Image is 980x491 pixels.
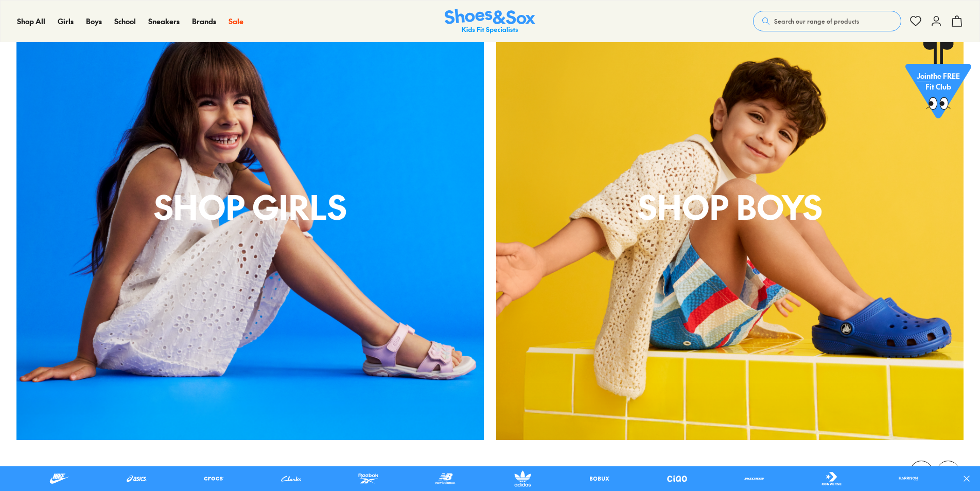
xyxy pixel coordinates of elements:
img: SNS_Logo_Responsive.svg [445,9,535,34]
p: the FREE Fit Club [905,62,971,100]
a: Boys [86,16,102,27]
a: Shop All [17,16,45,27]
p: shop boys [496,182,964,231]
span: Join [917,71,931,81]
span: Search our range of products [774,16,859,26]
button: Search our range of products [753,11,901,31]
p: Shop Girls [16,182,484,231]
a: Shoes & Sox [445,9,535,34]
a: Brands [192,16,216,27]
a: Jointhe FREE Fit Club [905,42,971,124]
a: Sneakers [148,16,180,27]
a: Girls [58,16,74,27]
a: Sale [229,16,243,27]
div: New Arrivals [21,465,122,481]
a: School [114,16,136,27]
